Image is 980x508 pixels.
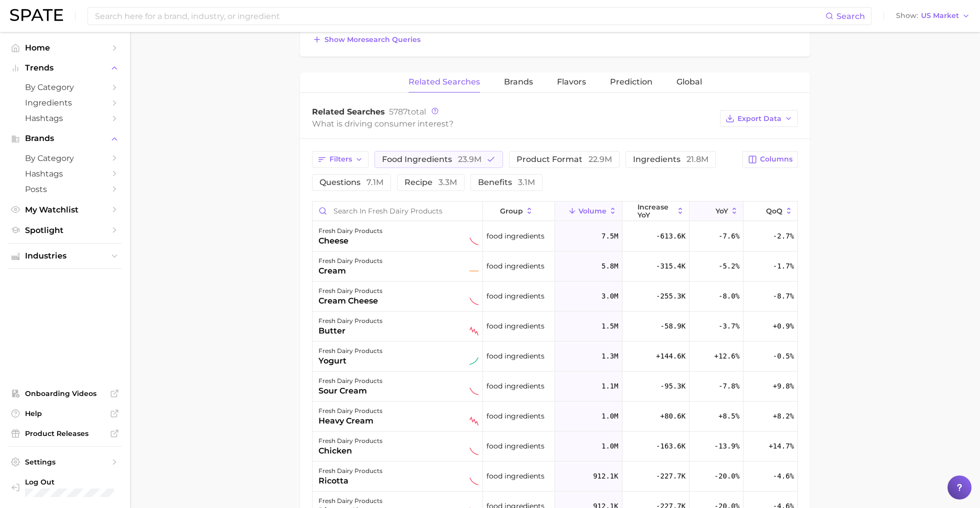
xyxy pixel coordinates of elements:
span: +0.9% [773,320,794,332]
a: Help [8,406,122,421]
div: fresh dairy products [318,435,382,447]
span: -95.3k [660,380,686,392]
div: chicken [318,445,382,457]
span: Home [25,43,105,52]
span: Onboarding Videos [25,389,105,398]
button: increase YoY [622,201,689,221]
span: 1.3m [601,350,618,362]
span: Filters [329,155,352,163]
span: +8.2% [773,410,794,422]
span: Related Searches [408,77,480,86]
span: -7.8% [718,380,739,392]
span: Hashtags [25,113,105,123]
img: seasonal decliner [469,416,478,425]
span: Trends [25,63,105,72]
span: Settings [25,457,105,466]
a: by Category [8,79,122,95]
span: Spotlight [25,225,105,235]
button: ShowUS Market [893,9,972,22]
span: +12.6% [714,350,740,362]
div: fresh dairy products [318,315,382,327]
img: sustained decliner [469,476,478,485]
span: food ingredients [486,470,544,482]
span: +9.8% [773,380,794,392]
span: +8.5% [718,410,739,422]
span: 7.5m [601,230,618,242]
span: -13.9% [714,440,740,452]
span: Hashtags [25,169,105,178]
span: 3.0m [601,290,618,302]
span: food ingredients [382,154,481,164]
span: -8.7% [773,290,794,302]
div: cream [318,265,382,277]
span: food ingredients [486,290,544,302]
span: group [500,207,523,215]
span: US Market [921,13,959,18]
div: fresh dairy products [318,225,382,237]
a: Hashtags [8,110,122,126]
span: food ingredients [486,410,544,422]
button: Show moresearch queries [310,32,423,46]
span: -3.7% [718,320,739,332]
a: My Watchlist [8,202,122,217]
span: 7.1m [366,177,383,187]
span: Show [896,13,918,18]
a: by Category [8,150,122,166]
button: fresh dairy productschickensustained declinerfood ingredients1.0m-163.6k-13.9%+14.7% [312,431,797,461]
a: Posts [8,181,122,197]
span: Posts [25,184,105,194]
span: Industries [25,251,105,260]
span: Related Searches [312,107,385,116]
div: heavy cream [318,415,382,427]
button: Export Data [720,110,798,127]
span: Help [25,409,105,418]
span: 22.9m [588,154,612,164]
button: Filters [312,151,368,168]
button: fresh dairy productscheesesustained declinerfood ingredients7.5m-613.6k-7.6%-2.7% [312,221,797,251]
span: -2.7% [773,230,794,242]
div: yogurt [318,355,382,367]
div: What is driving consumer interest? [312,117,715,130]
span: 21.8m [686,154,708,164]
button: Volume [555,201,622,221]
span: 23.9m [458,154,481,164]
span: food ingredients [486,260,544,272]
span: -315.4k [656,260,685,272]
button: fresh dairy productsheavy creamseasonal declinerfood ingredients1.0m+80.6k+8.5%+8.2% [312,401,797,431]
div: fresh dairy products [318,495,382,507]
span: YoY [715,207,728,215]
span: -58.9k [660,320,686,332]
span: 912.1k [593,470,618,482]
button: fresh dairy productsyogurtsustained riserfood ingredients1.3m+144.6k+12.6%-0.5% [312,341,797,371]
span: increase YoY [637,203,674,219]
span: Global [676,77,702,86]
img: seasonal decliner [469,326,478,335]
button: fresh dairy productssour creamsustained declinerfood ingredients1.1m-95.3k-7.8%+9.8% [312,371,797,401]
span: My Watchlist [25,205,105,214]
button: fresh dairy productsbutterseasonal declinerfood ingredients1.5m-58.9k-3.7%+0.9% [312,311,797,341]
a: Hashtags [8,166,122,181]
button: group [483,201,555,221]
div: fresh dairy products [318,465,382,477]
span: QoQ [766,207,782,215]
span: product format [516,154,612,164]
span: -613.6k [656,230,685,242]
span: -4.6% [773,470,794,482]
span: -227.7k [656,470,685,482]
div: cheese [318,235,382,247]
span: 1.1m [601,380,618,392]
span: food ingredients [486,320,544,332]
button: fresh dairy productsricottasustained declinerfood ingredients912.1k-227.7k-20.0%-4.6% [312,461,797,491]
span: 1.0m [601,440,618,452]
span: Product Releases [25,429,105,438]
span: 1.0m [601,410,618,422]
span: 5.8m [601,260,618,272]
span: +144.6k [656,350,685,362]
span: -0.5% [773,350,794,362]
div: fresh dairy products [318,255,382,267]
span: +80.6k [660,410,686,422]
span: Columns [760,155,792,163]
a: Home [8,40,122,55]
span: Prediction [610,77,652,86]
span: food ingredients [486,380,544,392]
